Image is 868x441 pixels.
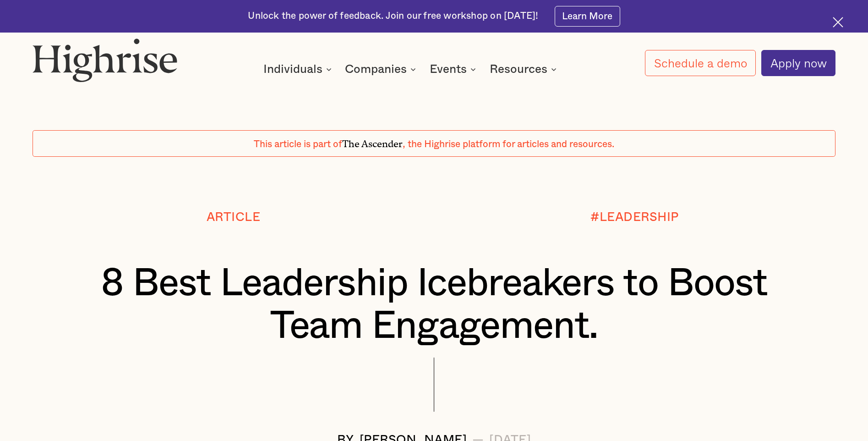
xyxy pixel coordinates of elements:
span: , the Highrise platform for articles and resources. [403,139,614,149]
div: Resources [490,64,547,75]
div: Individuals [263,64,322,75]
div: Events [430,64,479,75]
img: Highrise logo [33,38,178,82]
div: Companies [345,64,407,75]
a: Apply now [761,50,835,77]
div: Article [207,211,261,224]
div: Companies [345,64,419,75]
a: Schedule a demo [645,50,756,76]
div: Events [430,64,467,75]
div: Individuals [263,64,334,75]
div: Unlock the power of feedback. Join our free workshop on [DATE]! [248,10,538,22]
span: The Ascender [342,136,403,148]
img: Cross icon [833,17,843,28]
a: Learn More [555,6,620,27]
div: Resources [490,64,559,75]
h1: 8 Best Leadership Icebreakers to Boost Team Engagement. [66,262,802,347]
span: This article is part of [254,139,342,149]
div: #LEADERSHIP [590,211,679,224]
